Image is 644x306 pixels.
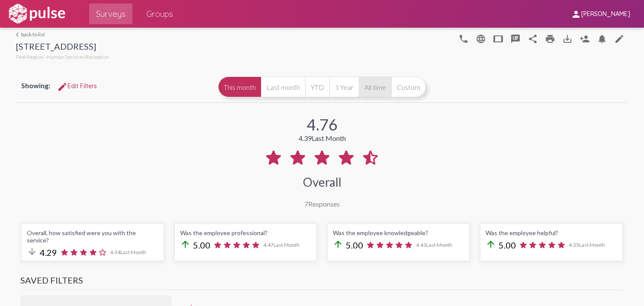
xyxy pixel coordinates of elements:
[21,81,50,89] span: Showing:
[20,275,624,290] h3: Saved Filters
[541,30,559,47] a: print
[576,30,593,47] button: Person
[218,76,261,97] button: This month
[263,242,299,248] span: 4.47
[391,76,426,97] button: Custom
[304,200,308,208] span: 7
[16,54,109,60] span: Peel Region - Human Services Reception
[528,34,538,44] mat-icon: Share
[7,3,67,25] img: white-logo.svg
[507,30,524,47] button: speaker_notes
[27,229,158,244] div: Overall, how satisfied were you with the service?
[559,30,576,47] button: Download
[458,34,469,44] mat-icon: language
[312,134,346,142] span: Last Month
[50,78,104,94] button: Edit FiltersEdit Filters
[96,6,126,22] span: Surveys
[614,34,625,44] mat-icon: edit
[261,76,305,97] button: Last month
[180,239,190,249] mat-icon: arrow_upward
[57,82,68,92] mat-icon: Edit Filters
[569,242,605,248] span: 4.35
[303,175,341,189] div: Overall
[580,34,590,44] mat-icon: Person
[359,76,391,97] button: All time
[545,34,555,44] mat-icon: print
[597,34,607,44] mat-icon: Bell
[571,9,581,19] mat-icon: person
[426,242,452,248] span: Last Month
[486,229,617,236] div: Was the employee helpful?
[193,240,210,250] span: 5.00
[476,34,486,44] mat-icon: language
[16,41,109,54] div: [STREET_ADDRESS]
[16,32,21,37] mat-icon: arrow_back_ios
[180,229,311,236] div: Was the employee professional?
[579,242,605,248] span: Last Month
[40,247,57,258] span: 4.29
[274,242,299,248] span: Last Month
[329,76,359,97] button: 1 Year
[493,34,503,44] mat-icon: tablet
[486,239,496,249] mat-icon: arrow_upward
[593,30,611,47] button: Bell
[57,82,97,90] span: Edit Filters
[333,239,343,249] mat-icon: arrow_upward
[307,115,338,134] div: 4.76
[89,3,132,24] a: Surveys
[510,34,521,44] mat-icon: speaker_notes
[416,242,452,248] span: 4.41
[139,3,180,24] a: Groups
[489,30,507,47] button: tablet
[120,249,146,255] span: Last Month
[564,6,637,22] button: [PERSON_NAME]
[110,249,146,255] span: 4.34
[16,31,109,38] a: back to list
[472,30,489,47] button: language
[562,34,573,44] mat-icon: Download
[146,6,173,22] span: Groups
[305,76,329,97] button: YTD
[499,240,516,250] span: 5.00
[611,30,628,47] a: edit
[346,240,363,250] span: 5.00
[581,10,630,18] span: [PERSON_NAME]
[455,30,472,47] button: language
[304,200,340,208] div: Responses
[299,134,346,142] div: 4.39
[524,30,541,47] button: Share
[333,229,464,236] div: Was the employee knowledgeable?
[27,246,37,257] mat-icon: arrow_downward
